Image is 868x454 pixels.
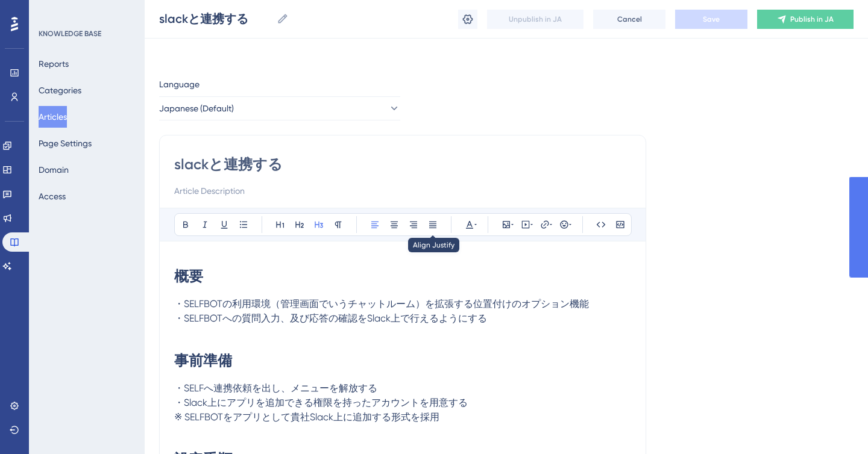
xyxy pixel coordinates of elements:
[174,184,631,198] input: Article Description
[159,101,234,116] span: Japanese (Default)
[39,53,69,75] button: Reports
[39,185,66,207] button: Access
[39,159,69,181] button: Domain
[174,298,589,309] span: ・SELFBOTの利用環境（管理画面でいうチャットルーム）を拡張する位置付けのオプション機能
[817,406,854,443] iframe: UserGuiding AI Assistant Launcher
[617,14,642,24] span: Cancel
[593,10,665,29] button: Cancel
[159,10,272,27] input: Article Name
[509,14,562,24] span: Unpublish in JA
[174,352,232,369] strong: 事前準備
[487,10,583,29] button: Unpublish in JA
[39,29,101,39] div: KNOWLEDGE BASE
[174,411,439,423] span: ※ SELFBOTをアプリとして貴社Slack上に追加する形式を採用
[174,155,631,174] input: Article Title
[703,14,720,24] span: Save
[174,382,377,394] span: ・SELFへ連携依頼を出し、メニューを解放する
[159,96,400,120] button: Japanese (Default)
[790,14,834,24] span: Publish in JA
[675,10,747,29] button: Save
[757,10,854,29] button: Publish in JA
[159,77,200,92] span: Language
[174,397,468,408] span: ・Slack上にアプリを追加できる権限を持ったアカウントを用意する
[39,79,81,101] button: Categories
[39,132,92,154] button: Page Settings
[174,267,203,285] strong: 概要
[174,313,487,324] span: ・SELFBOTへの質問入力、及び応答の確認をSlack上で行えるようにする
[39,106,67,128] button: Articles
